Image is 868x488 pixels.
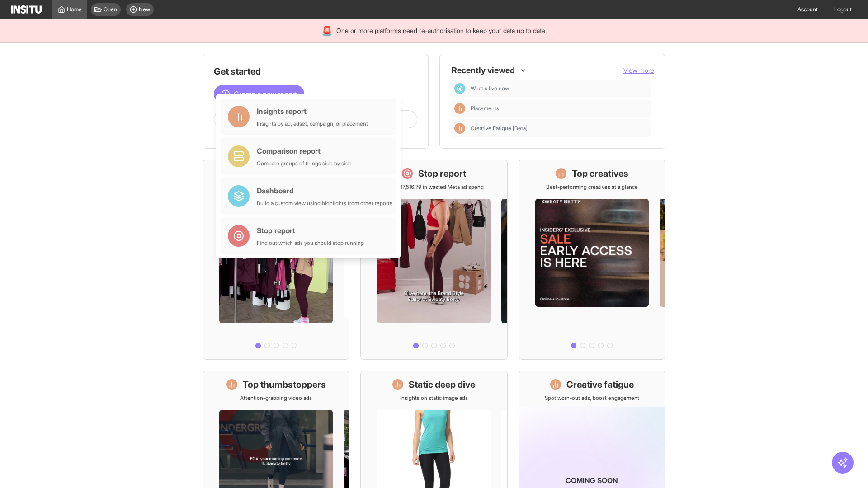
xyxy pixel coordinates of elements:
span: Creative Fatigue [Beta] [471,125,528,132]
p: Attention-grabbing video ads [240,394,312,402]
span: View more [623,66,654,74]
h1: Static deep dive [409,378,475,391]
span: Placements [471,105,647,112]
p: Save £17,516.79 in wasted Meta ad spend [384,183,484,191]
a: What's live nowSee all active ads instantly [203,160,349,360]
div: Insights [454,123,465,134]
button: View more [623,66,654,75]
span: Creative Fatigue [Beta] [471,125,647,132]
img: Logo [11,5,42,14]
div: Insights report [257,106,368,117]
div: Dashboard [454,83,465,94]
span: What's live now [471,85,647,92]
button: Create a new report [214,85,304,103]
a: Stop reportSave £17,516.79 in wasted Meta ad spend [360,160,507,360]
span: What's live now [471,85,509,92]
div: Find out which ads you should stop running [257,239,364,247]
h1: Get started [214,65,417,78]
span: One or more platforms need re-authorisation to keep your data up to date. [336,26,547,35]
div: Insights [454,103,465,114]
div: Compare groups of things side by side [257,160,352,167]
div: 🚨 [321,24,333,37]
h1: Top creatives [572,167,628,180]
span: Open [104,6,117,13]
span: Home [67,6,82,13]
p: Best-performing creatives at a glance [546,183,638,191]
div: Insights by ad, adset, campaign, or placement [257,120,368,127]
h1: Top thumbstoppers [243,378,326,391]
span: Create a new report [234,89,297,99]
div: Stop report [257,225,364,236]
div: Comparison report [257,145,352,156]
span: Placements [471,105,499,112]
span: New [139,6,150,13]
div: Build a custom view using highlights from other reports [257,200,392,207]
p: Insights on static image ads [400,394,468,402]
a: Top creativesBest-performing creatives at a glance [519,160,665,360]
div: Dashboard [257,185,392,196]
h1: Stop report [418,167,466,180]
